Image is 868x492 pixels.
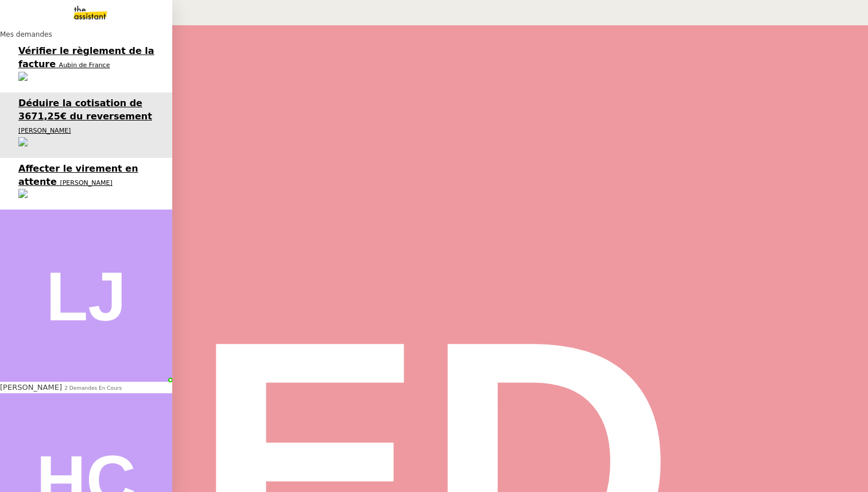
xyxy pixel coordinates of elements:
span: Affecter le virement en attente [18,163,138,187]
span: Vérifier le règlement de la facture [18,45,154,69]
img: users%2Fa6PbEmLwvGXylUqKytRPpDpAx153%2Favatar%2Ffanny.png [18,189,34,198]
span: 2 demandes en cours [64,385,122,391]
span: [PERSON_NAME] [60,179,112,187]
span: [PERSON_NAME] [18,127,71,134]
img: users%2Fa6PbEmLwvGXylUqKytRPpDpAx153%2Favatar%2Ffanny.png [18,137,34,146]
img: users%2FSclkIUIAuBOhhDrbgjtrSikBoD03%2Favatar%2F48cbc63d-a03d-4817-b5bf-7f7aeed5f2a9 [18,72,34,81]
span: Déduire la cotisation de 3671,25€ du reversement [18,98,152,122]
span: Aubin de France [59,61,110,69]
